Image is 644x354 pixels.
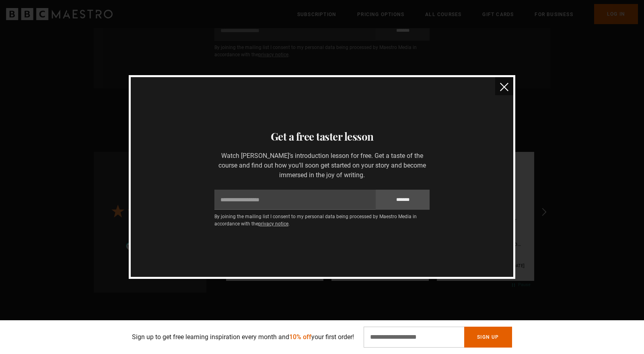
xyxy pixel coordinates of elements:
[132,332,354,342] p: Sign up to get free learning inspiration every month and your first order!
[214,213,430,227] p: By joining the mailing list I consent to my personal data being processed by Maestro Media in acc...
[140,129,504,145] h3: Get a free taster lesson
[258,221,288,227] a: privacy notice
[214,151,430,180] p: Watch [PERSON_NAME]’s introduction lesson for free. Get a taste of the course and find out how yo...
[289,333,311,341] span: 10% off
[495,77,513,95] button: close
[464,327,512,348] button: Sign Up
